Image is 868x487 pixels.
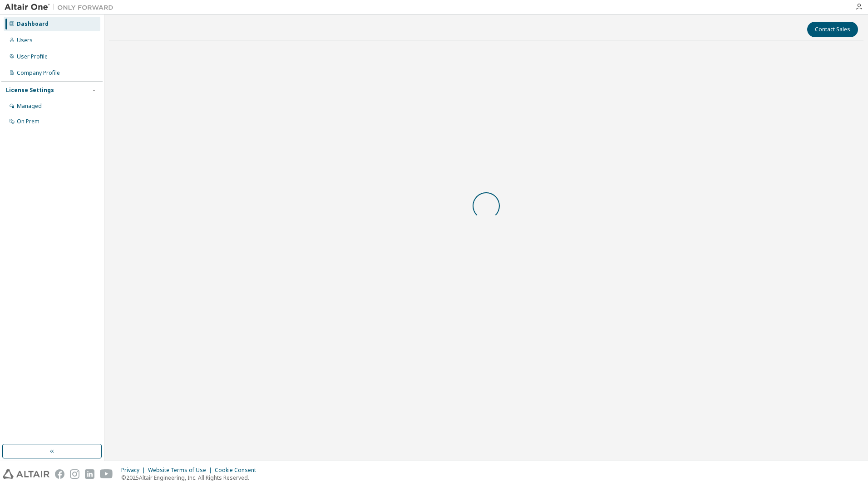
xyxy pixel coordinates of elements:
[5,3,118,12] img: Altair One
[17,102,42,110] div: Managed
[148,467,215,474] div: Website Terms of Use
[17,20,49,28] div: Dashboard
[17,118,39,125] div: On Prem
[85,469,94,479] img: linkedin.svg
[17,53,48,60] div: User Profile
[100,469,113,479] img: youtube.svg
[55,469,64,479] img: facebook.svg
[17,37,33,44] div: Users
[17,69,60,77] div: Company Profile
[70,469,79,479] img: instagram.svg
[121,474,261,482] p: © 2025 Altair Engineering, Inc. All Rights Reserved.
[215,467,261,474] div: Cookie Consent
[807,22,858,37] button: Contact Sales
[3,469,49,479] img: altair_logo.svg
[6,87,54,94] div: License Settings
[121,467,148,474] div: Privacy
